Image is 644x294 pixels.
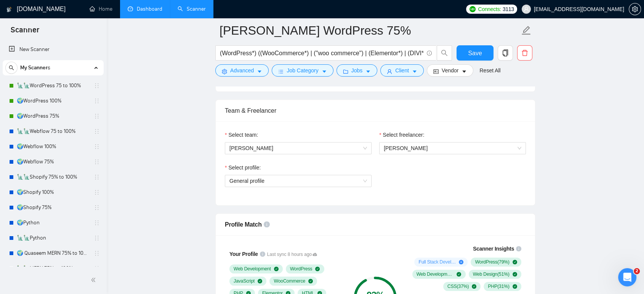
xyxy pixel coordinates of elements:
[468,48,482,58] span: Save
[379,131,424,139] label: Select freelancer:
[629,3,641,15] button: setting
[498,50,513,56] span: copy
[384,145,428,151] span: [PERSON_NAME]
[17,200,89,215] a: 🌍Shopify 75%
[260,251,265,257] span: info-circle
[17,246,89,261] a: 🌍 Quaseem MERN 75% to 100%
[230,66,254,75] span: Advanced
[6,3,12,16] img: logo
[234,278,255,284] span: JavaScript
[215,64,269,77] button: settingAdvancedcaret-down
[9,42,98,57] a: New Scanner
[94,220,100,226] span: holder
[5,62,18,74] button: search
[308,279,313,283] span: check-circle
[427,51,432,56] span: info-circle
[94,205,100,211] span: holder
[315,267,320,271] span: check-circle
[272,64,333,77] button: barsJob Categorycaret-down
[228,163,261,172] span: Select profile:
[498,45,513,61] button: copy
[521,26,531,35] span: edit
[479,66,500,75] a: Reset All
[516,246,521,251] span: info-circle
[267,251,317,258] span: Last sync 8 hours ago
[94,83,100,89] span: holder
[17,215,89,230] a: 🌍Python
[336,64,378,77] button: folderJobscaret-down
[427,64,473,77] button: idcardVendorcaret-down
[417,271,454,277] span: Web Development ( 52 %)
[418,259,456,265] span: Full Stack Development ( 16 %)
[257,69,262,74] span: caret-down
[225,131,258,139] label: Select team:
[94,159,100,165] span: holder
[94,265,100,272] span: holder
[3,42,104,57] li: New Scanner
[91,276,98,284] span: double-left
[517,50,532,56] span: delete
[229,175,367,187] span: General profile
[20,60,50,75] span: My Scanners
[478,5,501,13] span: Connects:
[90,6,112,12] a: homeHome
[442,66,458,75] span: Vendor
[395,66,409,75] span: Client
[94,189,100,195] span: holder
[225,100,526,121] div: Team & Freelancer
[387,69,392,74] span: user
[437,50,452,56] span: search
[94,113,100,119] span: holder
[513,272,517,276] span: check-circle
[94,235,100,241] span: holder
[128,6,162,12] a: dashboardDashboard
[5,24,45,40] span: Scanner
[343,69,348,74] span: folder
[17,185,89,200] a: 🌍Shopify 100%
[219,21,520,40] input: Scanner name...
[17,261,89,276] a: 🗽🗽MERN 75% to 100%
[274,278,305,284] span: WooCommerce
[94,250,100,256] span: holder
[258,279,262,283] span: check-circle
[17,230,89,246] a: 🗽🗽Python
[17,109,89,124] a: 🌍WordPress 75%
[634,268,640,274] span: 2
[17,154,89,169] a: 🌍Webflow 75%
[469,6,476,12] img: upwork-logo.png
[6,65,17,70] span: search
[229,251,258,257] span: Your Profile
[287,66,318,75] span: Job Category
[94,98,100,104] span: holder
[229,142,367,154] span: Syed Quaseem
[513,284,517,289] span: check-circle
[459,260,463,264] span: plus-circle
[234,266,271,272] span: Web Development
[517,45,532,61] button: delete
[447,283,469,289] span: CSS ( 37 %)
[365,69,371,74] span: caret-down
[17,124,89,139] a: 🗽🗽Webflow 75 to 100%
[17,139,89,154] a: 🌍Webflow 100%
[17,78,89,93] a: 🗽🗽WordPress 75 to 100%
[278,69,284,74] span: bars
[222,69,227,74] span: setting
[488,283,509,289] span: PHP ( 31 %)
[461,69,467,74] span: caret-down
[503,5,514,13] span: 3113
[473,246,514,251] span: Scanner Insights
[225,221,262,228] span: Profile Match
[94,128,100,134] span: holder
[457,272,461,276] span: check-circle
[17,169,89,185] a: 🗽🗽Shopify 75% to 100%
[17,93,89,109] a: 🌍WordPress 100%
[433,69,439,74] span: idcard
[475,259,509,265] span: WordPress ( 79 %)
[629,6,641,12] a: setting
[274,267,279,271] span: check-circle
[220,48,423,58] input: Search Freelance Jobs...
[178,6,206,12] a: searchScanner
[290,266,312,272] span: WordPress
[322,69,327,74] span: caret-down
